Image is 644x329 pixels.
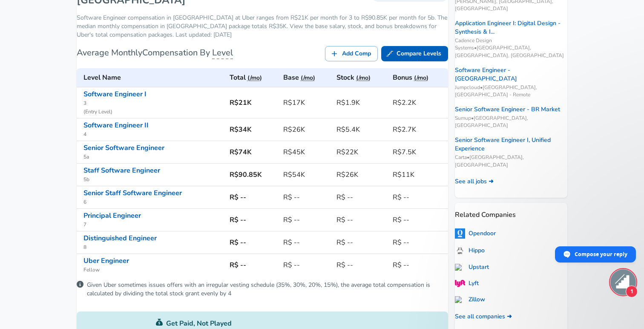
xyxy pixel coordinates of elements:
[247,73,262,84] button: (/mo)
[77,46,233,60] h6: Average Monthly Compensation By
[83,143,164,153] a: Senior Software Engineer
[212,47,233,59] span: Level
[283,237,330,248] h6: R$ --
[393,191,445,203] h6: R$ --
[83,176,223,184] span: 5b
[455,263,489,271] a: Upstart
[393,97,445,109] h6: R$2.2K
[393,124,445,136] h6: R$2.7K
[455,278,465,289] img: lyftlogo.png
[393,259,445,271] h6: R$ --
[455,296,465,303] img: zillow.com
[455,245,485,256] a: Hippo
[230,191,277,203] h6: R$ --
[336,124,386,136] h6: R$5.4K
[283,259,330,271] h6: R$ --
[83,221,223,229] span: 7
[336,214,386,226] h6: R$ --
[83,89,147,99] a: Software Engineer I
[393,169,445,181] h6: R$11K
[455,177,494,186] a: See all jobs ➜
[336,169,386,181] h6: R$26K
[610,269,636,295] div: Open chat
[393,146,445,158] h6: R$7.5K
[455,245,465,256] img: uZQAapf.png
[381,46,448,62] a: Compare Levels
[83,266,223,274] span: Fellow
[455,19,567,36] a: Application Engineer I: Digital Design - Synthesis & I...
[283,214,330,226] h6: R$ --
[455,295,485,304] a: Zillow
[83,198,223,207] span: 6
[83,166,160,175] a: Staff Software Engineer
[83,234,157,243] a: Distinguished Engineer
[83,243,223,252] span: 8
[83,256,129,266] a: Uber Engineer
[336,97,386,109] h6: R$1.9K
[83,153,223,162] span: 5a
[83,211,141,220] a: Principal Engineer
[455,228,465,239] img: 5fXr0IP.png
[336,191,386,203] h6: R$ --
[455,105,560,114] a: Senior Software Engineer - BR Market
[455,203,567,220] p: Related Companies
[230,237,277,248] h6: R$ --
[336,237,386,248] h6: R$ --
[356,73,371,84] button: (/mo)
[230,214,277,226] h6: R$ --
[414,73,428,84] button: (/mo)
[83,188,182,198] a: Senior Staff Software Engineer
[455,312,512,321] a: See all companies ➜
[83,121,149,130] a: Software Engineer II
[230,169,277,181] h6: R$90.85K
[301,73,315,84] button: (/mo)
[455,154,567,168] span: Carta • [GEOGRAPHIC_DATA], [GEOGRAPHIC_DATA]
[336,259,386,271] h6: R$ --
[230,97,277,109] h6: R$21K
[393,72,445,84] h6: Bonus
[83,99,223,108] span: 3
[325,46,378,62] a: Add Comp
[455,37,567,59] span: Cadence Design Systems • [GEOGRAPHIC_DATA], [GEOGRAPHIC_DATA], [GEOGRAPHIC_DATA]
[283,169,330,181] h6: R$54K
[283,97,330,109] h6: R$17K
[626,286,638,297] span: 1
[156,319,163,326] img: svg+xml;base64,PHN2ZyB4bWxucz0iaHR0cDovL3d3dy53My5vcmcvMjAwMC9zdmciIGZpbGw9IiMwYzU0NjAiIHZpZXdCb3...
[77,68,448,276] table: Uber's Software Engineer levels
[230,124,277,136] h6: R$34K
[455,66,567,83] a: Software Engineer - [GEOGRAPHIC_DATA]
[83,72,223,84] h6: Level Name
[283,146,330,158] h6: R$45K
[283,124,330,136] h6: R$26K
[455,278,479,289] a: Lyft
[455,228,496,239] a: Opendoor
[455,264,465,271] img: upstart.com
[283,72,330,84] h6: Base
[455,136,567,153] a: Senior Software Engineer I, Unified Experience
[575,247,627,262] span: Compose your reply
[156,318,436,329] p: Get Paid, Not Played
[230,72,277,84] h6: Total
[77,14,448,39] p: Software Engineer compensation in [GEOGRAPHIC_DATA] at Uber ranges from R$21K per month for 3 to ...
[83,108,223,116] span: ( Entry Level )
[87,281,448,298] p: Given Uber sometimes issues offers with an irregular vesting schedule (35%, 30%, 20%, 15%), the a...
[336,146,386,158] h6: R$22K
[83,130,223,139] span: 4
[336,72,386,84] h6: Stock
[455,84,567,98] span: Jumpcloud • [GEOGRAPHIC_DATA], [GEOGRAPHIC_DATA] - Remote
[393,237,445,248] h6: R$ --
[393,214,445,226] h6: R$ --
[230,146,277,158] h6: R$74K
[283,191,330,203] h6: R$ --
[455,115,567,129] span: Sumup • [GEOGRAPHIC_DATA], [GEOGRAPHIC_DATA]
[230,259,277,271] h6: R$ --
